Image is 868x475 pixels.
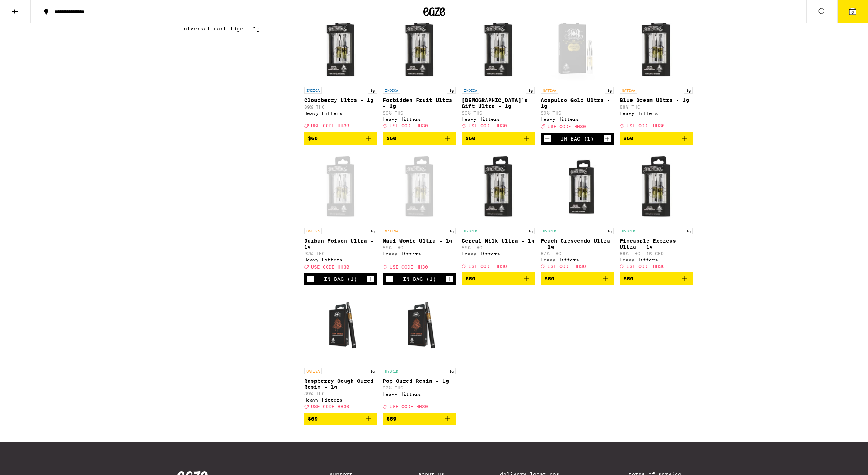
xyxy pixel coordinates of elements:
a: Open page for Cereal Milk Ultra - 1g from Heavy Hitters [462,151,535,272]
p: 1g [526,228,535,234]
a: Open page for Cloudberry Ultra - 1g from Heavy Hitters [304,10,377,132]
p: INDICA [304,87,322,94]
p: 89% THC [383,245,456,250]
span: USE CODE HH30 [311,265,349,269]
div: Heavy Hitters [541,257,614,262]
p: SATIVA [541,87,558,94]
a: Open page for Blue Dream Ultra - 1g from Heavy Hitters [620,10,693,132]
span: USE CODE HH30 [311,404,349,409]
div: Heavy Hitters [383,117,456,122]
button: Add to bag [462,272,535,285]
label: Universal Cartridge - 1g [176,22,264,35]
img: Heavy Hitters - Pineapple Express Ultra - 1g [620,151,693,224]
p: 88% THC [620,105,693,109]
p: HYBRID [541,228,558,234]
p: Durban Poison Ultra - 1g [304,238,377,250]
a: Open page for Maui Wowie Ultra - 1g from Heavy Hitters [383,151,456,273]
p: [DEMOGRAPHIC_DATA]'s Gift Ultra - 1g [462,97,535,109]
span: USE CODE HH30 [548,264,586,269]
div: In Bag (1) [403,276,436,282]
span: USE CODE HH30 [627,264,665,269]
p: 1g [684,228,693,234]
a: Open page for Acapulco Gold Ultra - 1g from Heavy Hitters [541,10,614,133]
button: Decrement [544,135,551,142]
button: Add to bag [541,272,614,285]
span: USE CODE HH30 [469,124,507,128]
button: Decrement [307,275,314,283]
img: Heavy Hitters - Blue Dream Ultra - 1g [620,10,693,83]
div: Heavy Hitters [304,111,377,116]
span: 3 [851,10,854,14]
span: USE CODE HH30 [311,124,349,128]
div: In Bag (1) [324,276,357,282]
button: Add to bag [304,413,377,425]
div: Heavy Hitters [462,117,535,122]
span: USE CODE HH30 [627,124,665,128]
div: Heavy Hitters [304,257,377,262]
button: Add to bag [383,132,456,145]
p: HYBRID [620,228,637,234]
p: SATIVA [620,87,637,94]
a: Open page for Forbidden Fruit Ultra - 1g from Heavy Hitters [383,10,456,132]
button: Add to bag [620,132,693,145]
span: $60 [623,135,633,141]
p: 89% THC [383,110,456,115]
div: Heavy Hitters [462,251,535,256]
button: Increment [367,275,374,283]
p: 1g [447,368,456,374]
p: Maui Wowie Ultra - 1g [383,238,456,244]
p: Cloudberry Ultra - 1g [304,97,377,103]
p: 1g [368,368,377,374]
span: $69 [308,416,318,422]
button: Add to bag [383,413,456,425]
p: HYBRID [462,228,479,234]
div: Heavy Hitters [383,392,456,396]
div: Heavy Hitters [304,398,377,402]
p: 1g [684,87,693,94]
a: Open page for Raspberry Cough Cured Resin - 1g from Heavy Hitters [304,291,377,413]
p: 1g [526,87,535,94]
p: 87% THC [541,251,614,256]
p: 89% THC [462,110,535,115]
p: 1g [447,87,456,94]
img: Heavy Hitters - Forbidden Fruit Ultra - 1g [383,10,456,83]
p: SATIVA [304,228,322,234]
button: Add to bag [620,272,693,285]
p: HYBRID [383,368,400,374]
p: 89% THC [462,245,535,250]
img: Heavy Hitters - Peach Crescendo Ultra - 1g [541,151,614,224]
span: $60 [308,135,318,141]
span: $60 [544,276,554,282]
a: Open page for Pop Cured Resin - 1g from Heavy Hitters [383,291,456,413]
span: $60 [465,276,475,282]
p: 1g [605,228,614,234]
p: 89% THC [304,391,377,396]
p: 88% THC: 1% CBD [620,251,693,256]
p: SATIVA [383,228,400,234]
button: 3 [837,0,868,23]
img: Heavy Hitters - Pop Cured Resin - 1g [383,291,456,364]
p: SATIVA [304,368,322,374]
button: Add to bag [462,132,535,145]
p: 92% THC [304,251,377,256]
p: 1g [368,228,377,234]
button: Decrement [386,275,393,283]
span: USE CODE HH30 [548,124,586,129]
img: Heavy Hitters - God's Gift Ultra - 1g [462,10,535,83]
span: $69 [386,416,396,422]
p: Peach Crescendo Ultra - 1g [541,238,614,250]
img: Heavy Hitters - Cloudberry Ultra - 1g [304,10,377,83]
a: Open page for Pineapple Express Ultra - 1g from Heavy Hitters [620,151,693,272]
img: Heavy Hitters - Raspberry Cough Cured Resin - 1g [304,291,377,364]
span: USE CODE HH30 [390,404,428,409]
p: Acapulco Gold Ultra - 1g [541,97,614,109]
div: Heavy Hitters [620,111,693,116]
p: INDICA [383,87,400,94]
button: Increment [446,275,453,283]
p: Blue Dream Ultra - 1g [620,97,693,103]
a: Open page for God's Gift Ultra - 1g from Heavy Hitters [462,10,535,132]
img: Heavy Hitters - Cereal Milk Ultra - 1g [462,151,535,224]
p: Forbidden Fruit Ultra - 1g [383,97,456,109]
span: USE CODE HH30 [390,265,428,269]
p: 89% THC [541,110,614,115]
